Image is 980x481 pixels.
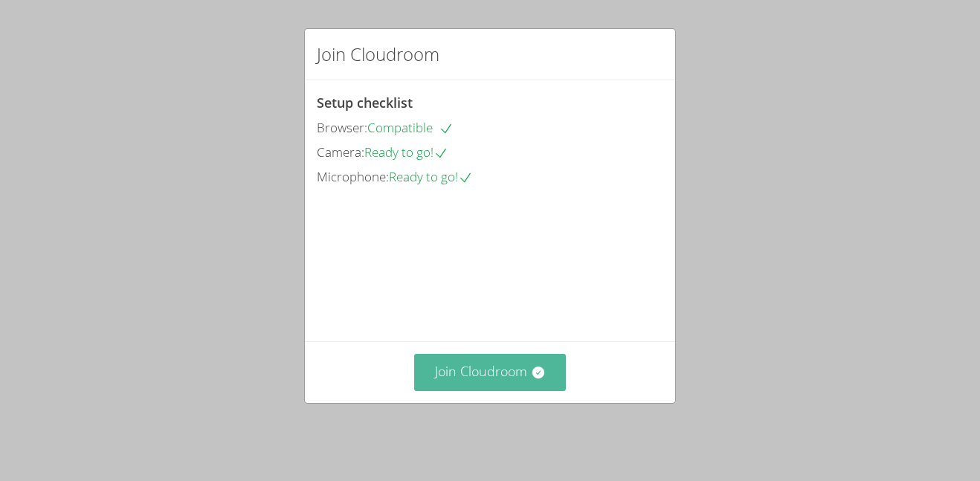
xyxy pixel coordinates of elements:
[414,354,567,390] button: Join Cloudroom
[317,94,413,112] span: Setup checklist
[364,143,448,161] span: Ready to go!
[317,168,389,185] span: Microphone:
[317,119,367,136] span: Browser:
[317,41,439,68] h2: Join Cloudroom
[367,119,454,136] span: Compatible
[389,168,473,185] span: Ready to go!
[317,143,364,161] span: Camera:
